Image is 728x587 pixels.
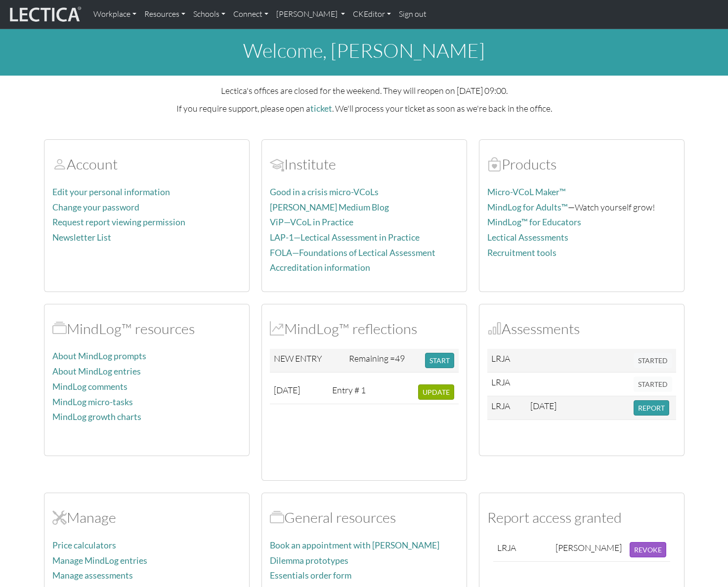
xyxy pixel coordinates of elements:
h2: MindLog™ reflections [270,320,459,337]
td: LRJA [493,538,552,562]
td: Entry # 1 [328,380,373,404]
img: lecticalive [7,5,82,24]
a: MindLog comments [52,381,128,392]
a: Dilemma prototypes [270,555,348,566]
a: Price calculators [52,540,116,550]
span: MindLog™ resources [52,320,67,337]
a: CKEditor [349,4,395,25]
button: REVOKE [630,542,666,557]
a: Manage assessments [52,570,133,581]
a: Micro-VCoL Maker™ [487,187,566,197]
a: [PERSON_NAME] [272,4,349,25]
a: About MindLog entries [52,366,141,377]
p: Lectica's offices are closed for the weekend. They will reopen on [DATE] 09:00. [44,84,685,97]
p: If you require support, please open a . We'll process your ticket as soon as we're back in the of... [44,101,685,116]
span: Account [52,155,67,173]
span: UPDATE [423,388,450,396]
a: Manage MindLog entries [52,555,147,566]
a: Change your password [52,202,139,212]
td: LRJA [487,396,526,420]
span: Account [270,155,284,173]
h2: General resources [270,509,459,526]
a: Sign out [395,4,430,25]
a: MindLog micro-tasks [52,397,133,407]
span: 49 [395,353,405,364]
a: Request report viewing permission [52,217,185,227]
a: About MindLog prompts [52,351,146,361]
td: NEW ENTRY [270,349,345,373]
a: Resources [140,4,189,25]
a: [PERSON_NAME] Medium Blog [270,202,389,212]
h2: Account [52,156,241,173]
span: Assessments [487,320,502,337]
h2: Institute [270,156,459,173]
a: Book an appointment with [PERSON_NAME] [270,540,439,550]
span: Manage [52,508,67,526]
td: Remaining = [345,349,421,373]
a: MindLog for Adults™ [487,202,568,212]
a: Schools [189,4,229,25]
span: Products [487,155,502,173]
a: Workplace [89,4,140,25]
button: REPORT [634,400,669,416]
a: LAP-1—Lectical Assessment in Practice [270,232,420,243]
a: FOLA—Foundations of Lectical Assessment [270,248,435,258]
a: MindLog growth charts [52,412,141,422]
a: MindLog™ for Educators [487,217,581,227]
a: Accreditation information [270,262,370,273]
a: Good in a crisis micro-VCoLs [270,187,379,197]
button: UPDATE [418,384,454,400]
h2: Report access granted [487,509,676,526]
h2: Products [487,156,676,173]
a: ViP—VCoL in Practice [270,217,353,227]
div: [PERSON_NAME] [556,542,622,553]
p: —Watch yourself grow! [487,200,676,214]
a: Recruitment tools [487,248,557,258]
h2: Assessments [487,320,676,337]
a: Connect [229,4,272,25]
span: MindLog [270,320,284,337]
span: [DATE] [530,400,557,411]
a: Edit your personal information [52,187,170,197]
td: LRJA [487,349,526,373]
button: START [425,353,454,368]
span: [DATE] [274,384,300,395]
a: ticket [310,103,332,114]
h2: Manage [52,509,241,526]
td: LRJA [487,373,526,396]
a: Lectical Assessments [487,232,568,243]
a: Newsletter List [52,232,111,243]
a: Essentials order form [270,570,351,581]
span: Resources [270,508,284,526]
h2: MindLog™ resources [52,320,241,337]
